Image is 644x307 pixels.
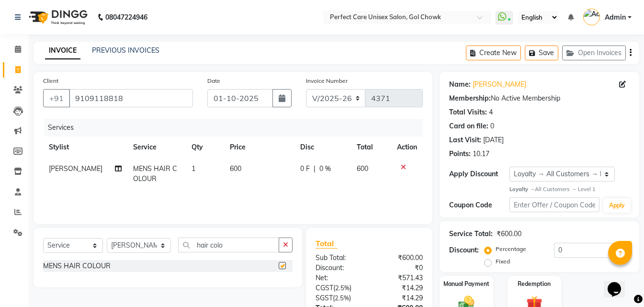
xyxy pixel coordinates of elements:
iframe: chat widget [604,269,634,297]
div: ₹571.43 [369,273,430,283]
input: Search by Name/Mobile/Email/Code [69,89,193,107]
div: MENS HAIR COLOUR [43,261,111,271]
span: CGST [316,284,333,292]
div: Last Visit: [449,135,481,145]
div: Discount: [308,263,369,273]
span: Total [316,239,338,249]
input: Search or Scan [178,238,279,252]
div: 4 [489,107,493,117]
label: Fixed [496,257,510,266]
label: Manual Payment [443,280,489,288]
div: Name: [449,80,471,90]
button: Apply [603,198,631,213]
div: ( ) [308,293,369,303]
div: Net: [308,273,369,283]
span: 2.5% [335,284,350,292]
label: Date [207,77,220,85]
button: Open Invoices [562,45,626,60]
div: Membership: [449,93,491,103]
span: | [314,164,316,174]
th: Disc [294,136,351,158]
div: ₹600.00 [497,229,521,239]
input: Enter Offer / Coupon Code [509,197,599,212]
img: Admin [583,9,600,25]
div: Apply Discount [449,169,509,179]
th: Price [224,136,294,158]
span: 1 [192,164,195,173]
b: 08047224946 [105,4,147,31]
label: Invoice Number [306,77,348,85]
a: INVOICE [45,42,80,59]
strong: Loyalty → [509,186,535,193]
th: Total [351,136,391,158]
span: 2.5% [335,294,349,302]
th: Service [127,136,185,158]
span: Admin [605,12,626,23]
span: [PERSON_NAME] [49,164,102,173]
th: Stylist [43,136,127,158]
div: [DATE] [483,135,504,145]
label: Client [43,77,58,85]
span: 0 F [300,164,310,174]
a: [PERSON_NAME] [473,80,526,90]
button: +91 [43,89,70,107]
label: Redemption [518,280,551,288]
span: SGST [316,294,333,302]
div: Services [44,119,430,136]
div: ( ) [308,283,369,293]
th: Action [391,136,423,158]
img: logo [24,4,90,31]
div: Card on file: [449,121,488,131]
span: 0 % [319,164,331,174]
div: ₹14.29 [369,293,430,303]
a: PREVIOUS INVOICES [92,46,159,55]
span: 600 [230,164,241,173]
th: Qty [186,136,225,158]
div: All Customers → Level 1 [509,185,630,193]
div: Service Total: [449,229,493,239]
span: 600 [357,164,368,173]
button: Create New [466,45,521,60]
div: No Active Membership [449,93,630,103]
div: Total Visits: [449,107,487,117]
div: 0 [490,121,494,131]
div: ₹14.29 [369,283,430,293]
div: Points: [449,149,471,159]
div: Sub Total: [308,253,369,263]
div: Discount: [449,245,479,255]
span: MENS HAIR COLOUR [133,164,177,183]
div: Coupon Code [449,200,509,210]
div: 10.17 [473,149,489,159]
div: ₹600.00 [369,253,430,263]
button: Save [525,45,558,60]
div: ₹0 [369,263,430,273]
label: Percentage [496,245,526,253]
